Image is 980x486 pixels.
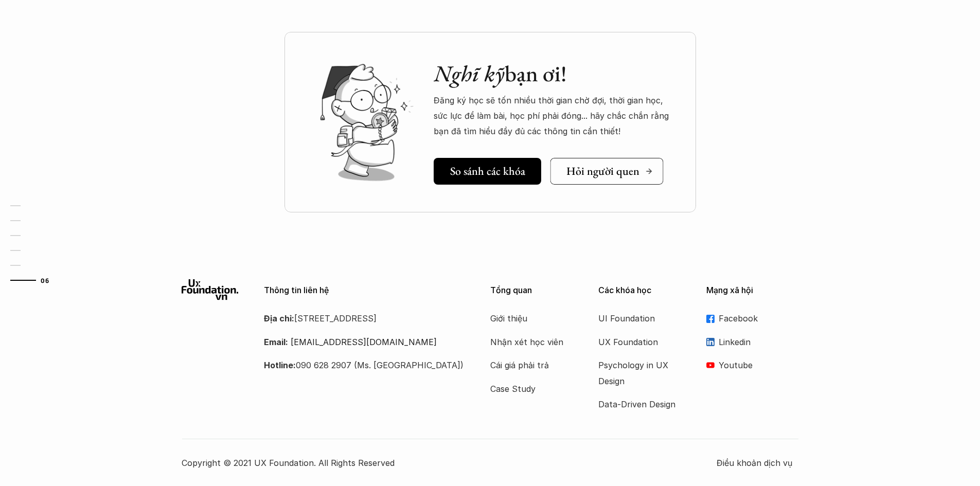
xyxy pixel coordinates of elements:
a: Youtube [706,357,799,373]
a: Case Study [490,381,573,397]
h5: Hỏi người quen [566,165,639,178]
h2: bạn ơi! [434,60,675,87]
a: Điều khoản dịch vụ [717,455,799,471]
strong: Hotline: [264,360,296,370]
a: Data-Driven Design [598,397,681,412]
a: So sánh các khóa [433,158,541,185]
p: [STREET_ADDRESS] [264,311,465,326]
p: Đăng ký học sẽ tốn nhiều thời gian chờ đợi, thời gian học, sức lực để làm bài, học phí phải đóng.... [434,93,675,139]
a: Facebook [706,311,799,326]
a: 06 [10,274,59,286]
h5: So sánh các khóa [450,165,525,178]
p: Copyright © 2021 UX Foundation. All Rights Reserved [182,455,717,471]
p: Facebook [719,311,799,326]
em: Nghĩ kỹ [434,59,505,88]
strong: 06 [41,277,49,284]
a: UX Foundation [598,334,681,350]
a: [EMAIL_ADDRESS][DOMAIN_NAME] [291,337,437,347]
p: Linkedin [719,334,799,350]
a: UI Foundation [598,311,681,326]
a: Cái giá phải trả [490,357,573,373]
strong: Email: [264,337,288,347]
a: Giới thiệu [490,311,573,326]
p: Tổng quan [490,285,583,295]
strong: Địa chỉ: [264,313,294,323]
p: Mạng xã hội [706,285,799,295]
p: Youtube [719,357,799,373]
p: Các khóa học [598,285,691,295]
a: Psychology in UX Design [598,357,681,389]
a: Hỏi người quen [550,158,663,185]
a: Nhận xét học viên [490,334,573,350]
a: Linkedin [706,334,799,350]
p: 090 628 2907 (Ms. [GEOGRAPHIC_DATA]) [264,357,465,373]
p: Thông tin liên hệ [264,285,465,295]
